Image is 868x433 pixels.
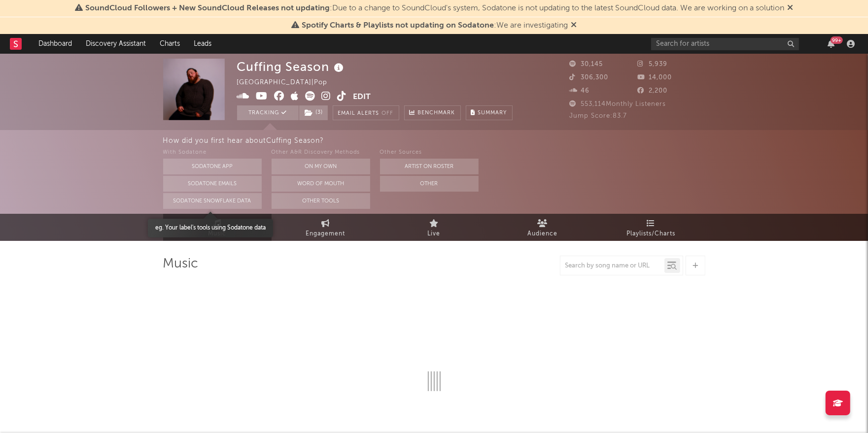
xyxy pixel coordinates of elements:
button: Sodatone App [163,159,262,174]
div: Cuffing Season [237,59,347,75]
button: Other Tools [272,193,370,209]
a: Dashboard [32,34,79,54]
span: Summary [478,110,507,116]
div: [GEOGRAPHIC_DATA] | Pop [237,77,339,89]
button: Word Of Mouth [272,176,370,192]
span: 30,145 [570,61,603,67]
div: Other Sources [380,147,479,159]
span: Dismiss [571,22,577,30]
div: With Sodatone [163,147,262,159]
span: Music [208,228,226,240]
a: Engagement [272,214,380,241]
a: Discovery Assistant [79,34,153,54]
a: Live [380,214,488,241]
input: Search by song name or URL [560,262,664,270]
a: Playlists/Charts [597,214,705,241]
div: 99 + [831,36,843,44]
button: On My Own [272,159,370,174]
span: Jump Score: 83.7 [570,113,627,119]
a: Music [163,214,272,241]
span: 2,200 [637,88,667,94]
span: Benchmark [418,107,455,119]
button: (3) [299,105,328,120]
span: Spotify Charts & Playlists not updating on Sodatone [302,22,494,30]
a: Leads [187,34,218,54]
button: Summary [466,105,513,120]
span: SoundCloud Followers + New SoundCloud Releases not updating [85,4,330,12]
button: Artist on Roster [380,159,479,174]
em: Off [382,111,394,116]
button: Edit [353,91,371,103]
a: Charts [153,34,187,54]
span: Dismiss [787,4,793,12]
span: : Due to a change to SoundCloud's system, Sodatone is not updating to the latest SoundCloud data.... [85,4,784,12]
a: Audience [488,214,597,241]
span: Live [428,228,441,240]
span: 5,939 [637,61,667,67]
span: ( 3 ) [299,105,328,120]
span: Engagement [306,228,346,240]
a: Benchmark [404,105,461,120]
button: 99+ [828,40,834,48]
span: Playlists/Charts [626,228,675,240]
button: Sodatone Snowflake Data [163,193,262,209]
button: Email AlertsOff [333,105,399,120]
button: Other [380,176,479,192]
span: 306,300 [570,74,609,81]
button: Tracking [237,105,299,120]
input: Search for artists [651,38,799,50]
span: 553,114 Monthly Listeners [570,101,666,107]
span: : We are investigating [302,22,568,30]
span: Audience [527,228,557,240]
span: 46 [570,88,590,94]
div: Other A&R Discovery Methods [272,147,370,159]
button: Sodatone Emails [163,176,262,192]
span: 14,000 [637,74,672,81]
